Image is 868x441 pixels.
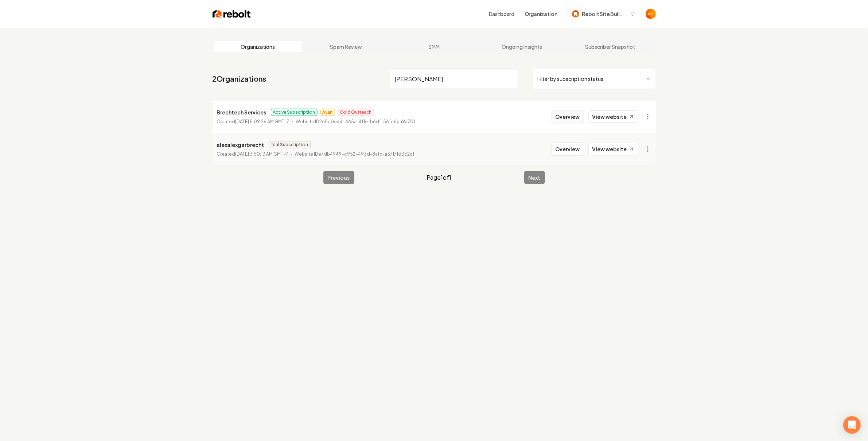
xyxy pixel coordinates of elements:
p: Created [217,151,288,158]
img: Anthony Hurgoi [646,9,656,19]
a: Spam Review [302,41,390,52]
p: Created [217,118,289,125]
a: 2Organizations [213,74,266,84]
p: Website ID 2e5e0e44-465a-4f1e-b6df-56fe6ba9a701 [296,118,415,125]
a: Dashboard [489,10,514,17]
a: View website [588,143,638,155]
p: alexalexgarbrecht [217,140,264,149]
div: Open Intercom Messenger [843,416,861,434]
a: View website [588,110,638,123]
p: Website ID e7db4949-c952-493d-8afb-a37171d3c2c1 [295,151,414,158]
a: Organizations [214,41,302,52]
img: Rebolt Site Builder [572,10,579,17]
button: Overview [552,110,584,123]
a: Ongoing Insights [478,41,566,52]
a: Subscriber Snapshot [566,41,654,52]
p: Brechtech Services [217,108,266,117]
input: Search by name or ID [390,69,518,89]
img: Rebolt Logo [213,9,251,19]
span: Rebolt Site Builder [582,10,627,18]
span: Cold Outreach [338,109,374,116]
span: Trial Subscription [269,141,311,148]
time: [DATE] 3:50:13 AM GMT-7 [236,151,288,157]
button: Overview [552,143,584,156]
button: Open user button [646,9,656,19]
a: SMM [390,41,478,52]
time: [DATE] 8:09:26 AM GMT-7 [236,119,289,124]
span: Active Subscription [271,109,318,116]
span: Page 1 of 1 [427,173,452,182]
span: Avan [320,109,335,116]
button: Organization [520,7,562,20]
